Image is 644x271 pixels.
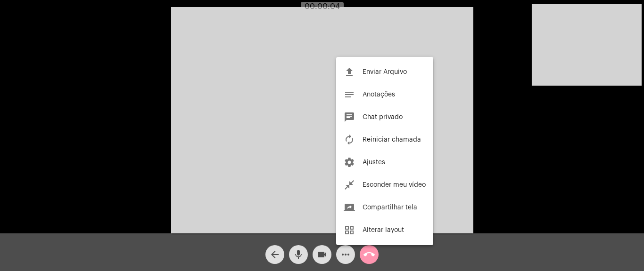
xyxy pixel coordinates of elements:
span: Anotações [363,91,395,98]
span: Compartilhar tela [363,204,417,211]
span: Enviar Arquivo [363,69,407,75]
span: Reiniciar chamada [363,136,421,143]
span: Alterar layout [363,227,404,233]
span: Ajustes [363,159,385,166]
mat-icon: notes [344,89,355,100]
mat-icon: screen_share [344,202,355,213]
span: Esconder meu vídeo [363,182,426,188]
mat-icon: file_upload [344,66,355,78]
mat-icon: autorenew [344,134,355,145]
mat-icon: grid_view [344,224,355,236]
mat-icon: chat [344,112,355,123]
mat-icon: settings [344,157,355,168]
span: Chat privado [363,114,403,120]
mat-icon: close_fullscreen [344,179,355,191]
